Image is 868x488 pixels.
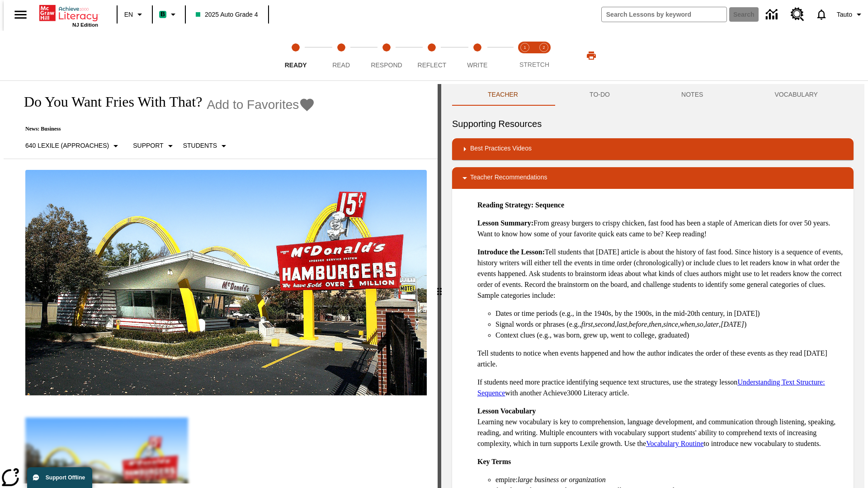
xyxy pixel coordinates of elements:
[129,138,179,154] button: Scaffolds, Support
[646,84,739,106] button: NOTES
[512,31,538,80] button: Stretch Read step 1 of 2
[617,320,627,328] em: last
[739,84,854,106] button: VOCABULARY
[7,1,34,28] button: Open side menu
[371,61,402,69] span: Respond
[542,45,545,50] text: 2
[452,117,854,131] h6: Supporting Resources
[25,141,109,150] p: 640 Lexile (Approaches)
[133,141,163,150] p: Support
[477,219,533,227] strong: Lesson Summary:
[649,320,661,328] em: then
[477,458,511,465] strong: Key Terms
[785,2,810,27] a: Resource Center, Will open in new tab
[477,407,536,415] strong: Lesson Vocabulary
[477,247,846,301] p: Tell students that [DATE] article is about the history of fast food. Since history is a sequence ...
[207,97,315,113] button: Add to Favorites - Do You Want Fries With That?
[495,319,846,330] li: Signal words or phrases (e.g., , , , , , , , , , )
[418,61,447,69] span: Reflect
[519,61,549,68] span: STRETCH
[25,170,427,396] img: One of the first McDonald's stores, with the iconic red sign and golden arches.
[183,141,217,150] p: Students
[452,84,554,106] button: Teacher
[477,406,846,449] p: Learning new vocabulary is key to comprehension, language development, and communication through ...
[196,10,258,19] span: 2025 Auto Grade 4
[760,2,785,27] a: Data Center
[27,467,92,488] button: Support Offline
[4,84,438,483] div: reading
[438,84,441,488] div: Press Enter or Spacebar and then press right and left arrow keys to move the slider
[120,6,149,23] button: Language: EN, Select a language
[495,474,846,485] li: empire:
[39,3,98,28] div: Home
[470,173,547,183] p: Teacher Recommendations
[629,320,647,328] em: before
[518,476,606,483] em: large business or organization
[602,7,726,22] input: search field
[595,320,615,328] em: second
[72,22,98,28] span: NJ Edition
[441,84,864,488] div: activity
[207,98,299,112] span: Add to Favorites
[315,31,367,80] button: Read step 2 of 5
[531,31,557,80] button: Stretch Respond step 2 of 2
[646,440,703,447] a: Vocabulary Routine
[833,6,868,23] button: Profile/Settings
[285,61,307,69] span: Ready
[124,10,133,19] span: EN
[179,138,233,154] button: Select Student
[837,10,852,19] span: Tauto
[697,320,703,328] em: so
[14,126,315,132] p: News: Business
[452,84,854,106] div: Instructional Panel Tabs
[554,84,646,106] button: TO-DO
[705,320,719,328] em: later
[46,474,85,481] span: Support Offline
[663,320,678,328] em: since
[477,201,533,209] strong: Reading Strategy:
[721,320,744,328] em: [DATE]
[810,3,833,26] a: Notifications
[495,330,846,341] li: Context clues (e.g., was born, grew up, went to college, graduated)
[477,248,545,256] strong: Introduce the Lesson:
[477,378,825,397] a: Understanding Text Structure: Sequence
[535,201,564,209] strong: Sequence
[269,31,322,80] button: Ready step 1 of 5
[477,348,846,370] p: Tell students to notice when events happened and how the author indicates the order of these even...
[452,167,854,189] div: Teacher Recommendations
[332,61,350,69] span: Read
[160,9,165,20] span: B
[680,320,695,328] em: when
[477,218,846,239] p: From greasy burgers to crispy chicken, fast food has been a staple of American diets for over 50 ...
[22,138,125,154] button: Select Lexile, 640 Lexile (Approaches)
[452,138,854,160] div: Best Practices Videos
[477,377,846,399] p: If students need more practice identifying sequence text structures, use the strategy lesson with...
[524,45,526,50] text: 1
[581,320,593,328] em: first
[451,31,504,80] button: Write step 5 of 5
[467,61,487,69] span: Write
[156,6,182,23] button: Boost Class color is mint green. Change class color
[406,31,458,80] button: Reflect step 4 of 5
[470,144,532,155] p: Best Practices Videos
[577,47,606,64] button: Print
[495,308,846,319] li: Dates or time periods (e.g., in the 1940s, by the 1900s, in the mid-20th century, in [DATE])
[360,31,413,80] button: Respond step 3 of 5
[14,94,202,110] h1: Do You Want Fries With That?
